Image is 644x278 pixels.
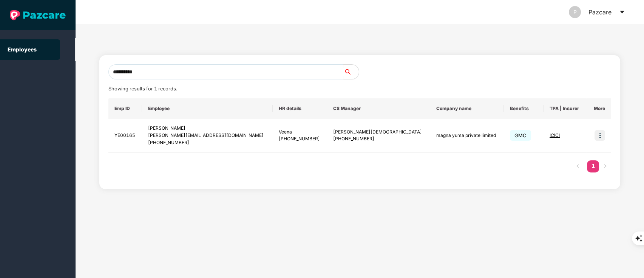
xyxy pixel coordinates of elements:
th: Emp ID [108,98,142,119]
td: YE00165 [108,119,142,153]
button: search [343,64,359,79]
div: [PERSON_NAME][DEMOGRAPHIC_DATA] [333,129,424,136]
a: 1 [587,160,599,172]
th: CS Manager [327,98,430,119]
th: More [586,98,612,119]
th: Employee [142,98,273,119]
div: Veena [279,129,321,136]
span: search [343,69,359,75]
span: Showing results for 1 records. [108,86,177,92]
button: right [599,160,611,172]
div: [PHONE_NUMBER] [279,135,321,143]
span: ICICI [550,132,560,138]
th: Benefits [504,98,544,119]
li: Previous Page [572,160,584,172]
img: icon [595,130,605,141]
span: right [603,164,607,168]
td: magna yuma private limited [430,119,503,153]
div: [PHONE_NUMBER] [333,135,424,143]
div: [PERSON_NAME] [148,125,267,132]
a: Employees [8,46,37,53]
span: caret-down [619,9,625,15]
div: [PERSON_NAME][EMAIL_ADDRESS][DOMAIN_NAME] [148,132,267,139]
div: [PHONE_NUMBER] [148,139,267,146]
span: GMC [510,130,531,141]
th: TPA | Insurer [544,98,586,119]
span: left [576,164,580,168]
span: P [573,6,577,18]
th: HR details [273,98,327,119]
li: Next Page [599,160,611,172]
th: Company name [430,98,503,119]
button: left [572,160,584,172]
li: 1 [587,160,599,172]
